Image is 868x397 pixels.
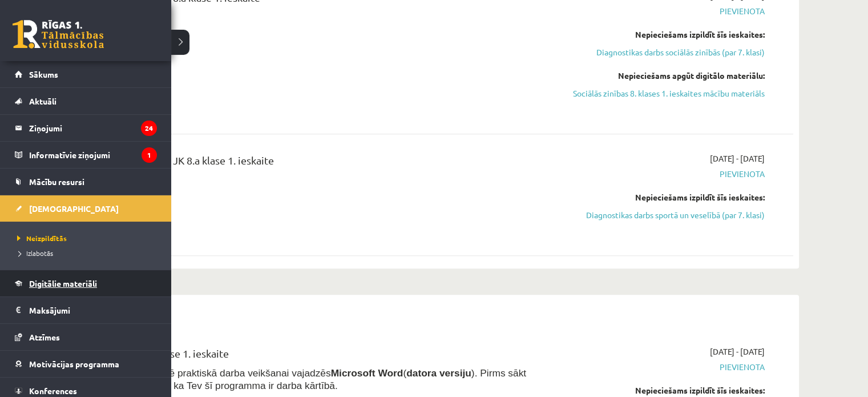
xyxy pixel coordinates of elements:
[550,5,765,17] span: Pievienota
[15,61,157,87] a: Sākums
[29,332,60,342] span: Atzīmes
[550,168,765,180] span: Pievienota
[29,69,58,79] span: Sākums
[550,29,765,41] div: Nepieciešams izpildīt šīs ieskaites:
[331,367,403,379] b: Microsoft Word
[29,142,157,168] legend: Informatīvie ziņojumi
[550,361,765,373] span: Pievienota
[29,96,56,106] span: Aktuāli
[14,233,160,243] a: Neizpildītās
[29,177,84,187] span: Mācību resursi
[550,384,765,396] div: Nepieciešams izpildīt šīs ieskaites:
[86,153,532,174] div: Sports un veselība JK 8.a klase 1. ieskaite
[550,46,765,58] a: Diagnostikas darbs sociālās zinībās (par 7. klasi)
[550,87,765,99] a: Sociālās zinības 8. klases 1. ieskaites mācību materiāls
[14,248,160,258] a: Izlabotās
[13,20,104,49] a: Rīgas 1. Tālmācības vidusskola
[29,386,77,396] span: Konferences
[15,88,157,114] a: Aktuāli
[550,70,765,82] div: Nepieciešams apgūt digitālo materiālu:
[406,367,471,379] b: datora versiju
[14,234,67,243] span: Neizpildītās
[15,324,157,350] a: Atzīmes
[29,297,157,323] legend: Maksājumi
[550,191,765,203] div: Nepieciešams izpildīt šīs ieskaites:
[29,115,157,141] legend: Ziņojumi
[15,169,157,195] a: Mācību resursi
[86,367,526,391] span: Datorikas 1. ieskaitē praktiskā darba veikšanai vajadzēs ( ). Pirms sākt ieskaiti, pārliecinies k...
[29,203,119,214] span: [DEMOGRAPHIC_DATA]
[710,153,765,165] span: [DATE] - [DATE]
[142,147,157,163] i: 1
[29,359,119,369] span: Motivācijas programma
[14,248,53,258] span: Izlabotās
[29,278,97,288] span: Digitālie materiāli
[15,297,157,323] a: Maksājumi
[15,195,157,222] a: [DEMOGRAPHIC_DATA]
[710,346,765,358] span: [DATE] - [DATE]
[15,270,157,296] a: Digitālie materiāli
[141,121,157,136] i: 24
[15,115,157,141] a: Ziņojumi24
[15,351,157,377] a: Motivācijas programma
[550,209,765,221] a: Diagnostikas darbs sportā un veselībā (par 7. klasi)
[15,142,157,168] a: Informatīvie ziņojumi1
[86,346,532,367] div: Datorika JK 8.a klase 1. ieskaite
